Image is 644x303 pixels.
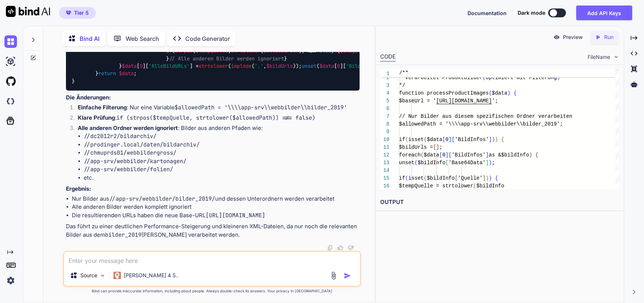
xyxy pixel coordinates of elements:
img: like [337,245,343,251]
span: arbeiten [548,113,573,119]
p: Web Search [126,34,159,43]
span: implode [231,63,252,69]
code: //app-srv/webbilder/bilder_2019/ [109,195,215,202]
span: [ [455,175,458,181]
button: premiumTier 5 [59,7,96,19]
span: $allowedPath [263,48,299,54]
span: ] [486,152,489,158]
span: ) [489,160,492,166]
span: ) [486,175,489,181]
span: ] [449,137,452,142]
span: 'AlleBildURLs' [148,63,190,69]
strong: Einfache Filterung [78,104,127,111]
div: 7 [380,113,389,120]
code: //chmuprds01/webbildergross/ [84,149,176,156]
span: FileName [588,53,610,61]
span: ( [424,175,427,181]
img: Claude 4 Sonnet [113,272,121,279]
div: 15 [380,175,389,182]
strong: Klare Prüfung [78,114,115,121]
span: ) [495,137,498,142]
img: githubLight [4,75,17,88]
span: ( [414,160,417,166]
span: ( [489,90,492,96]
span: [ [440,152,442,158]
span: ( [421,152,424,158]
span: Tier 5 [74,9,89,17]
span: foreach [399,152,421,158]
img: premium [66,11,71,15]
span: strtolower [231,48,260,54]
span: function processProductImages [399,90,489,96]
span: ] [486,160,489,166]
p: Das führt zu einer deutlichen Performance-Steigerung und kleineren XML-Dateien, da nur noch die r... [66,222,360,239]
span: $data [424,152,440,158]
span: [URL][DOMAIN_NAME] [436,98,492,104]
span: '; [492,98,498,104]
code: //prodinger.local/daten/bildarchiv/ [84,141,200,148]
img: copy [327,245,333,251]
span: strtolower [199,63,228,69]
img: settings [4,274,17,287]
span: ] [483,175,486,181]
div: 14 [380,167,389,175]
div: 10 [380,136,389,144]
p: Source [80,272,97,279]
li: : Nur eine Variable [72,103,360,114]
span: optimiert mit Filterung [486,75,557,81]
li: etc. [84,174,360,182]
span: 'Base64Data' [449,160,486,166]
span: 'Quelle' [458,175,483,181]
li: Alle anderen Bilder werden komplett ignoriert [72,203,360,211]
span: ; [492,160,495,166]
div: CODE [380,53,396,61]
span: $bildInfo [476,183,504,189]
div: 8 [380,120,389,128]
img: icon [344,272,351,279]
span: unset [302,63,316,69]
span: ] [445,152,448,158]
span: Dark mode [518,9,545,17]
code: //dc2012r2/bildarchiv/ [84,133,157,140]
li: : Bilder aus anderen Pfaden wie: [72,124,360,182]
code: bilder_2019 [105,231,141,239]
span: 0 [445,137,448,142]
div: 9 [380,128,389,136]
span: as &$bildInfo [489,152,529,158]
span: $data [492,90,507,96]
div: 12 [380,151,389,159]
span: // Nur Bilder aus diesem spezifischen Ordner ver [399,113,547,119]
span: $baseUrl = ' [399,98,436,104]
span: ( [424,137,427,142]
li: Die resultierenden URLs haben die neue Base-URL [72,211,360,220]
strong: Alle anderen Ordner werden ignoriert [78,124,178,131]
span: isset [409,175,424,181]
span: [ [433,144,436,150]
span: $bildInfo [427,175,455,181]
span: ) [489,175,492,181]
span: strpos [175,48,193,54]
button: Add API Keys [576,6,632,20]
img: Pick Models [99,272,106,279]
div: 16 [380,182,389,190]
div: 6 [380,105,389,113]
span: 0 [140,63,143,69]
span: ( [473,183,476,189]
span: ',' [255,63,263,69]
img: preview [553,34,560,40]
span: ) [529,152,532,158]
span: $tempQuelle = strtolower [399,183,473,189]
span: $allowedPath = '\\\\app-srv\\webbilder\\bilder_2 [399,121,547,127]
span: ) [557,75,560,81]
span: if [399,175,405,181]
img: chevron down [613,54,619,60]
p: [PERSON_NAME] 4 S.. [124,272,179,279]
span: ; [440,144,442,150]
li: Nur Bilder aus und dessen Unterordnern werden verarbeitet [72,195,360,203]
span: $imageTemp [340,48,370,54]
span: ] [489,137,492,142]
p: Preview [563,34,583,41]
h2: OUTPUT [376,194,623,211]
span: { [495,175,498,181]
span: unset [399,160,414,166]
